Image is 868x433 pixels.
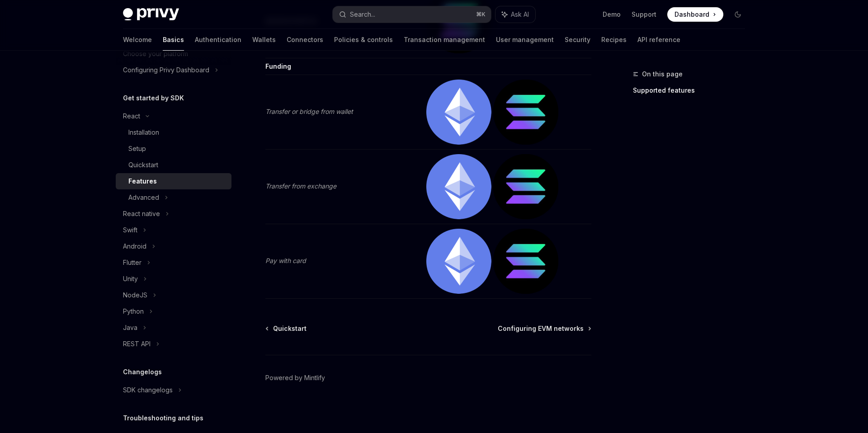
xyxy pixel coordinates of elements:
[128,176,157,187] div: Features
[498,324,584,333] span: Configuring EVM networks
[123,241,146,252] div: Android
[426,229,491,294] img: ethereum.png
[128,160,158,170] div: Quickstart
[493,154,558,219] img: solana.png
[128,143,146,154] div: Setup
[350,9,375,20] div: Search...
[123,225,137,235] div: Swift
[273,324,307,333] span: Quickstart
[266,324,307,333] a: Quickstart
[633,83,752,98] a: Supported features
[123,385,173,395] div: SDK changelogs
[123,8,179,21] img: dark logo
[116,124,231,141] a: Installation
[116,173,231,189] a: Features
[426,80,491,145] img: ethereum.png
[265,182,336,190] em: Transfer from exchange
[123,111,140,122] div: React
[333,6,491,23] button: Search...⌘K
[123,65,209,75] div: Configuring Privy Dashboard
[565,29,590,51] a: Security
[123,273,138,284] div: Unity
[123,367,162,377] h5: Changelogs
[123,290,147,301] div: NodeJS
[426,154,491,219] img: ethereum.png
[265,62,291,70] strong: Funding
[265,373,325,382] a: Powered by Mintlify
[123,339,151,349] div: REST API
[675,10,709,19] span: Dashboard
[404,29,485,51] a: Transaction management
[642,69,683,80] span: On this page
[123,413,203,424] h5: Troubleshooting and tips
[123,306,144,317] div: Python
[495,6,535,23] button: Ask AI
[731,7,745,22] button: Toggle dark mode
[511,10,529,19] span: Ask AI
[265,257,306,264] em: Pay with card
[498,324,590,333] a: Configuring EVM networks
[493,229,558,294] img: solana.png
[252,29,276,51] a: Wallets
[287,29,323,51] a: Connectors
[195,29,241,51] a: Authentication
[123,29,152,51] a: Welcome
[123,208,160,219] div: React native
[163,29,184,51] a: Basics
[123,257,142,268] div: Flutter
[116,157,231,173] a: Quickstart
[601,29,627,51] a: Recipes
[334,29,393,51] a: Policies & controls
[476,11,486,18] span: ⌘ K
[265,108,353,115] em: Transfer or bridge from wallet
[123,93,184,104] h5: Get started by SDK
[128,192,159,203] div: Advanced
[123,322,137,333] div: Java
[128,127,159,138] div: Installation
[116,141,231,157] a: Setup
[603,10,621,19] a: Demo
[632,10,656,19] a: Support
[667,7,723,22] a: Dashboard
[637,29,680,51] a: API reference
[496,29,554,51] a: User management
[493,80,558,145] img: solana.png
